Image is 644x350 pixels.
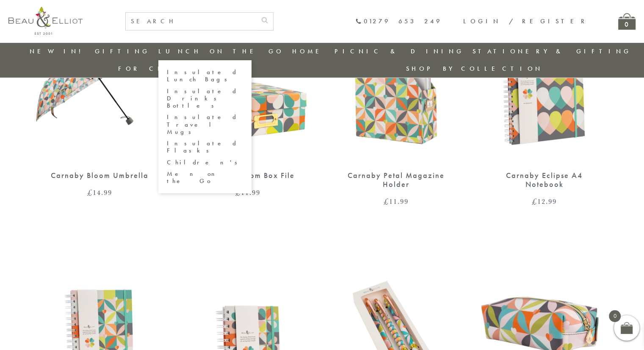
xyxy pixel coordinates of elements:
[167,140,243,155] a: Insulated Flasks
[334,47,464,56] a: Picnic & Dining
[118,64,221,73] a: For Children
[95,47,150,56] a: Gifting
[167,114,243,136] a: Insulated Travel Mugs
[345,171,447,189] div: Carnaby Petal Magazine Holder
[494,171,595,189] div: Carnaby Eclipse A4 Notebook
[49,171,151,180] div: Carnaby Bloom Umbrella
[473,47,631,56] a: Stationery & Gifting
[384,196,389,206] span: £
[609,310,621,322] span: 0
[532,196,557,206] bdi: 12.99
[167,88,243,110] a: Insulated Drinks Bottles
[463,17,589,25] a: Login / Register
[167,159,243,166] a: Children's
[87,187,93,197] span: £
[30,47,86,56] a: New in!
[167,170,243,185] a: Men on the Go
[167,69,243,83] a: Insulated Lunch Bags
[532,196,537,206] span: £
[292,47,326,56] a: Home
[158,47,284,56] a: Lunch On The Go
[406,64,543,73] a: Shop by collection
[618,13,636,30] a: 0
[8,6,83,35] img: logo
[355,18,442,25] a: 01279 653 249
[384,196,409,206] bdi: 11.99
[87,187,112,197] bdi: 14.99
[126,13,256,30] input: SEARCH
